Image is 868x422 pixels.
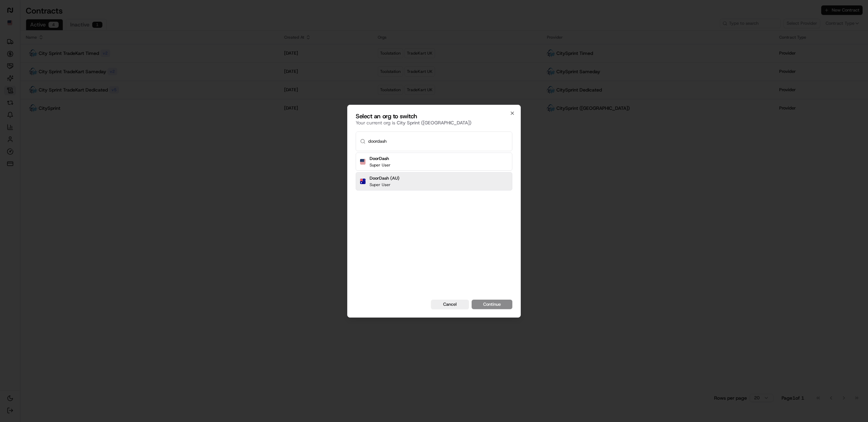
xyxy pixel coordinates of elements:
[360,179,366,184] img: Flag of au
[370,156,391,162] h2: DoorDash
[368,132,508,151] input: Type to search...
[370,182,399,187] p: Super User
[356,113,512,119] h2: Select an org to switch
[397,120,471,126] span: City Sprint ([GEOGRAPHIC_DATA])
[370,162,391,168] p: Super User
[360,159,366,164] img: Flag of us
[356,151,512,192] div: Suggestions
[431,300,469,309] button: Cancel
[370,175,399,181] h2: DoorDash (AU)
[356,119,512,126] p: Your current org is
